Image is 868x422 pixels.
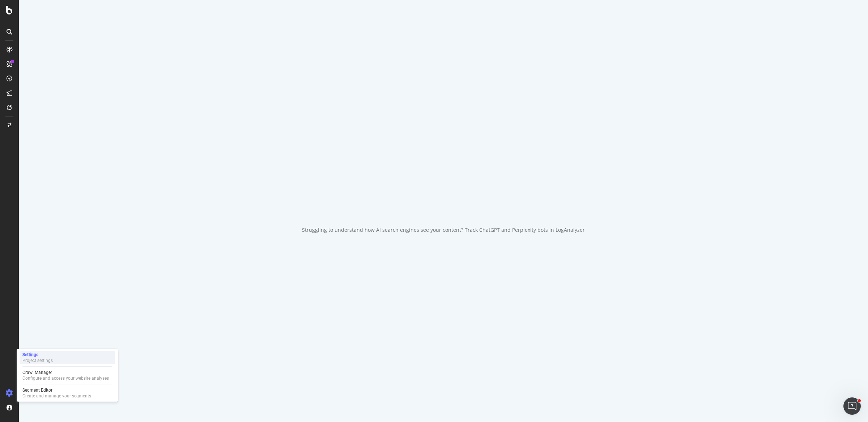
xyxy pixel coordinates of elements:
div: Configure and access your website analyses [22,375,109,381]
a: SettingsProject settings [20,351,115,364]
a: Segment EditorCreate and manage your segments [20,387,115,400]
div: Create and manage your segments [22,393,91,399]
iframe: Intercom live chat [843,397,861,415]
div: animation [417,189,469,215]
div: Crawl Manager [22,370,109,375]
div: Settings [22,352,53,358]
div: Project settings [22,358,53,363]
a: Crawl ManagerConfigure and access your website analyses [20,369,115,382]
div: Segment Editor [22,387,91,393]
div: Struggling to understand how AI search engines see your content? Track ChatGPT and Perplexity bot... [302,226,585,234]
